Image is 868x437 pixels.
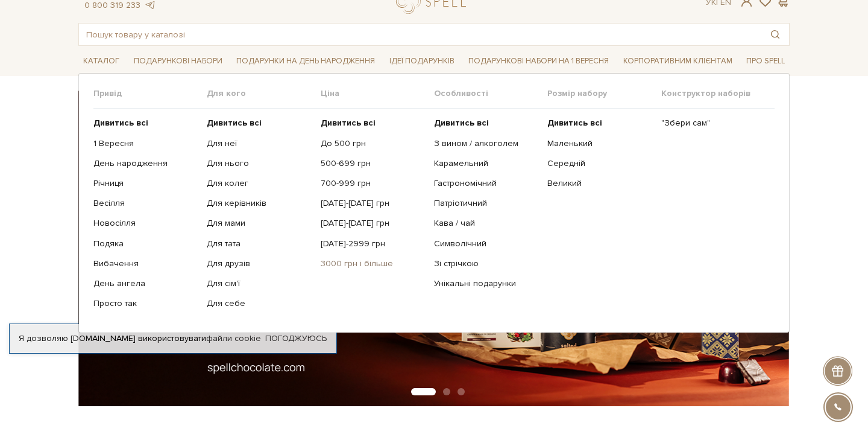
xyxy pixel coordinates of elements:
div: Каталог [78,73,790,333]
a: Вибачення [93,258,198,269]
a: [DATE]-[DATE] грн [321,198,425,209]
b: Дивитись всі [207,118,262,128]
a: Патріотичний [434,198,538,209]
b: Дивитись всі [93,118,148,128]
span: Для кого [207,88,320,99]
a: Про Spell [741,52,790,71]
a: Для неї [207,138,311,149]
a: Зі стрічкою [434,258,538,269]
div: Carousel Pagination [78,387,790,398]
a: Для себе [207,298,311,309]
a: Весілля [93,198,198,209]
b: Дивитись всі [547,118,602,128]
a: Дивитись всі [93,118,198,129]
a: Гастрономічний [434,178,538,189]
span: Конструктор наборів [661,88,775,99]
div: Я дозволяю [DOMAIN_NAME] використовувати [10,333,336,344]
span: Ціна [321,88,434,99]
input: Пошук товару у каталозі [79,24,761,45]
b: Дивитись всі [321,118,376,128]
a: Для керівників [207,198,311,209]
a: Подарункові набори на 1 Вересня [464,51,614,71]
button: Carousel Page 2 [443,388,450,395]
button: Carousel Page 3 [458,388,465,395]
a: День народження [93,158,198,169]
a: Просто так [93,298,198,309]
a: Подарункові набори [129,52,227,71]
a: Дивитись всі [321,118,425,129]
a: 700-999 грн [321,178,425,189]
a: Великий [547,178,652,189]
b: Дивитись всі [434,118,489,128]
a: Новосілля [93,218,198,229]
a: Середній [547,158,652,169]
button: Carousel Page 1 (Current Slide) [411,388,436,395]
a: Для тата [207,238,311,249]
span: Привід [93,88,207,99]
a: Подяка [93,238,198,249]
a: Дивитись всі [547,118,652,129]
a: файли cookie [206,333,261,343]
button: Пошук товару у каталозі [761,24,789,45]
a: Унікальні подарунки [434,278,538,289]
a: День ангела [93,278,198,289]
a: [DATE]-[DATE] грн [321,218,425,229]
a: Маленький [547,138,652,149]
a: Ідеї подарунків [385,52,459,71]
a: Корпоративним клієнтам [618,51,737,71]
a: "Збери сам" [661,118,766,129]
a: 1 Вересня [93,138,198,149]
a: Для друзів [207,258,311,269]
a: Для сім'ї [207,278,311,289]
span: Особливості [434,88,547,99]
a: Для колег [207,178,311,189]
a: Річниця [93,178,198,189]
a: З вином / алкоголем [434,138,538,149]
a: Подарунки на День народження [231,52,380,71]
a: Дивитись всі [434,118,538,129]
a: Погоджуюсь [265,333,327,344]
a: Символічний [434,238,538,249]
span: Розмір набору [547,88,661,99]
a: Каталог [78,52,124,71]
a: Для мами [207,218,311,229]
a: Карамельний [434,158,538,169]
a: [DATE]-2999 грн [321,238,425,249]
a: Для нього [207,158,311,169]
a: Дивитись всі [207,118,311,129]
a: До 500 грн [321,138,425,149]
a: Кава / чай [434,218,538,229]
a: 500-699 грн [321,158,425,169]
a: 3000 грн і більше [321,258,425,269]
